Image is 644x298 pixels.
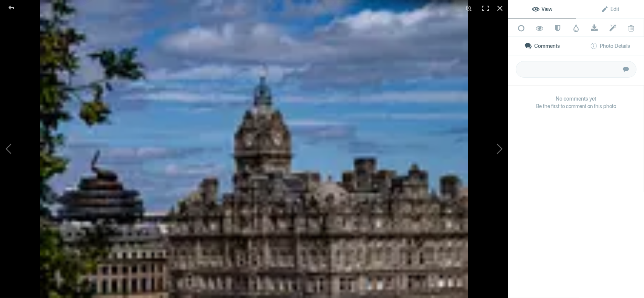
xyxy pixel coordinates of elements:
b: No comments yet [516,95,636,102]
span: Photo Details [590,43,630,49]
span: Edit [601,6,619,12]
a: Comments [508,37,576,55]
a: Photo Details [576,37,644,55]
button: Submit [618,61,634,78]
button: Next (arrow right) [452,95,508,203]
span: Be the first to comment on this photo [516,102,636,110]
span: View [532,6,553,12]
span: Comments [524,43,560,49]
